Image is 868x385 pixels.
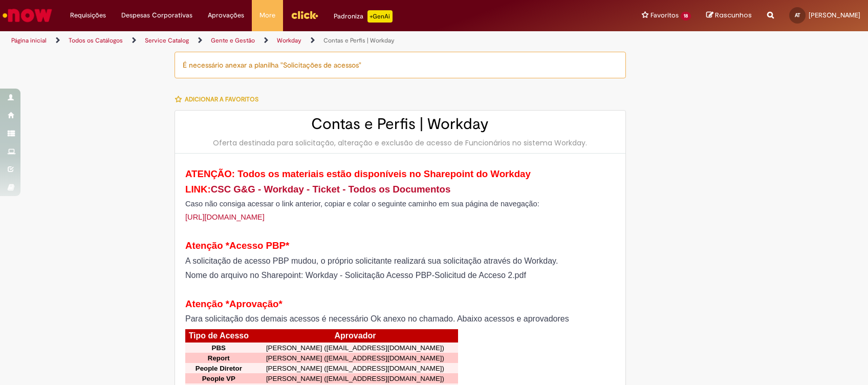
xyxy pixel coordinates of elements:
td: PBS [185,343,252,353]
span: Favoritos [650,10,679,20]
span: ATENÇÃO: Todos os materiais estão disponíveis no Sharepoint do Workday [185,168,531,179]
img: ServiceNow [1,5,54,26]
div: É necessário anexar a planilha "Solicitações de acessos" [175,52,626,78]
span: Aprovações [208,10,244,20]
a: Service Catalog [145,36,189,45]
td: [PERSON_NAME] ([EMAIL_ADDRESS][DOMAIN_NAME]) [252,343,459,353]
span: More [259,10,275,20]
span: Atenção *Aprovação* [185,298,283,309]
ul: Trilhas de página [8,31,571,50]
button: Adicionar a Favoritos [175,89,264,110]
span: Rascunhos [715,10,752,20]
a: Gente e Gestão [211,36,255,45]
p: Caso não consiga acessar o link anterior, copiar e colar o seguinte caminho em sua página de nave... [185,200,615,208]
a: Contas e Perfis | Workday [323,36,395,45]
a: Workday [277,36,301,45]
td: [PERSON_NAME] ([EMAIL_ADDRESS][DOMAIN_NAME]) [252,353,459,363]
span: Requisições [70,10,106,20]
a: Todos os Catálogos [69,36,123,45]
span: Nome do arquivo no Sharepoint: Workday - Solicitação Acesso PBP-Solicitud de Acceso 2.pdf [185,271,526,280]
span: Para solicitação dos demais acessos é necessário Ok anexo no chamado. Abaixo acessos e aprovadores [185,314,569,323]
a: CSC G&G - Workday - Ticket - Todos os Documentos [211,184,451,195]
h2: Contas e Perfis | Workday [185,116,615,133]
span: [PERSON_NAME] [809,11,860,19]
div: Padroniza [334,10,393,23]
span: LINK: [185,184,450,195]
td: Aprovador [252,329,459,343]
td: [PERSON_NAME] ([EMAIL_ADDRESS][DOMAIN_NAME]) [252,363,459,373]
div: Oferta destinada para solicitação, alteração e exclusão de acesso de Funcionários no sistema Work... [185,138,615,148]
p: +GenAi [367,10,393,23]
img: click_logo_yellow_360x200.png [291,7,318,23]
span: Despesas Corporativas [121,10,192,20]
td: People VP [185,373,252,383]
a: [URL][DOMAIN_NAME] [185,213,265,221]
a: Página inicial [11,36,47,45]
td: [PERSON_NAME] ([EMAIL_ADDRESS][DOMAIN_NAME]) [252,373,459,383]
span: AT [795,12,800,18]
span: 18 [681,12,691,20]
span: Adicionar a Favoritos [185,95,258,103]
a: Rascunhos [706,11,752,20]
span: A solicitação de acesso PBP mudou, o próprio solicitante realizará sua solicitação através do Wor... [185,256,558,265]
span: Atenção *Acesso PBP* [185,240,289,251]
td: People Diretor [185,363,252,373]
td: Report [185,353,252,363]
td: Tipo de Acesso [185,329,252,343]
